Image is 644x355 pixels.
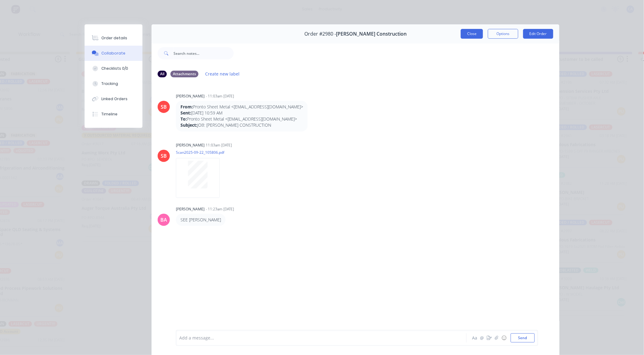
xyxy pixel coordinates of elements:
button: Edit Order [523,29,553,39]
div: [PERSON_NAME] [176,93,205,99]
div: 11:03am [DATE] [206,142,232,148]
button: Options [488,29,518,39]
input: Search notes... [173,47,234,59]
button: Close [461,29,483,39]
strong: From: [180,104,193,110]
strong: Sent: [180,110,191,116]
strong: To: [180,116,187,122]
button: Timeline [85,107,142,122]
div: All [158,71,167,77]
button: Linked Orders [85,91,142,107]
p: Pronto Sheet Metal <[EMAIL_ADDRESS][DOMAIN_NAME]> [DATE] 10:59 AM Pronto Sheet Metal <[EMAIL_ADDR... [180,104,303,128]
div: Tracking [102,81,118,86]
button: Create new label [202,70,243,78]
span: Order #2980 - [304,31,336,37]
button: Collaborate [85,46,142,61]
div: SB [161,152,167,160]
div: BA [160,216,167,223]
span: [PERSON_NAME] Construction [336,31,407,37]
div: - 11:23am [DATE] [206,206,234,212]
div: Timeline [102,111,118,117]
div: Linked Orders [102,96,128,102]
div: Order details [102,35,128,41]
div: Checklists 0/0 [102,66,128,71]
button: Checklists 0/0 [85,61,142,76]
div: Attachments [170,71,198,77]
button: ☺ [500,334,508,342]
div: - 11:03am [DATE] [206,93,234,99]
div: [PERSON_NAME] [176,206,205,212]
button: @ [478,334,486,342]
button: Order details [85,30,142,46]
div: [PERSON_NAME] [176,142,205,148]
button: Aa [471,334,478,342]
div: SB [161,103,167,111]
p: SEE [PERSON_NAME] [180,217,221,223]
button: Send [511,333,535,343]
div: Collaborate [102,51,126,56]
p: Scan2025-09-22_105806.pdf [176,150,226,155]
strong: Subject: [180,122,197,128]
button: Tracking [85,76,142,91]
